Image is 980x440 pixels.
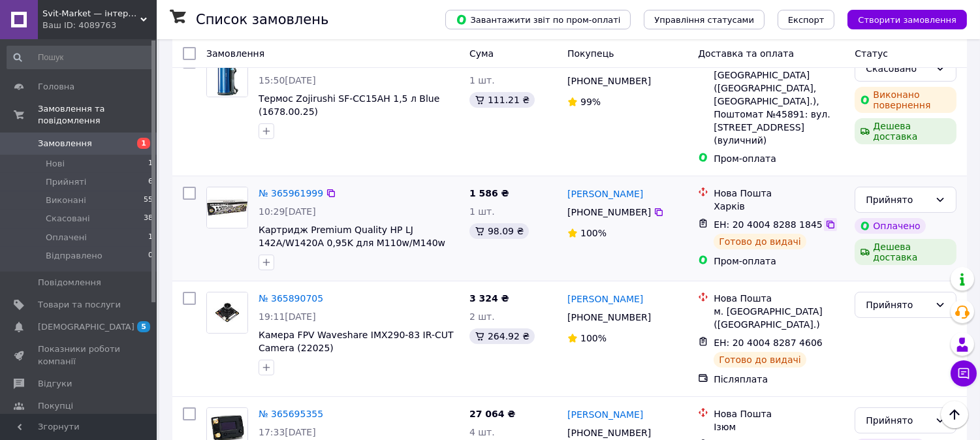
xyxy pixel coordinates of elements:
span: Покупці [38,400,73,412]
span: 1 586 ₴ [469,188,509,198]
span: 5 [137,321,150,332]
span: 1 [148,158,153,170]
div: 98.09 ₴ [469,223,529,239]
button: Створити замовлення [847,10,967,29]
a: Фото товару [206,187,248,228]
img: Фото товару [207,187,247,228]
span: 1 [137,138,150,149]
button: Завантажити звіт по пром-оплаті [445,10,631,29]
div: Післяплата [714,373,844,386]
div: Пром-оплата [714,152,844,165]
a: Термос Zojirushi SF-CС15AН 1,5 л Blue (1678.00.25) [259,93,439,117]
span: 4 шт. [469,427,495,437]
div: Ізюм [714,420,844,433]
div: [PHONE_NUMBER] [565,308,654,326]
span: 27 064 ₴ [469,409,516,419]
div: Ваш ID: 4089763 [42,20,157,31]
span: 6 [148,176,153,188]
a: [PERSON_NAME] [567,292,643,306]
span: Доставка та оплата [698,48,794,59]
span: Виконані [46,195,86,206]
span: 17:33[DATE] [259,427,316,437]
span: 3 324 ₴ [469,293,509,304]
span: Показники роботи компанії [38,343,121,367]
button: Наверх [941,401,968,428]
img: Фото товару [207,56,247,97]
a: № 365890705 [259,293,323,304]
span: Управління статусами [654,15,754,25]
div: м. [GEOGRAPHIC_DATA] ([GEOGRAPHIC_DATA].) [714,305,844,331]
span: 100% [580,333,607,343]
span: Svit-Market — інтернет супермаркет [42,8,140,20]
div: Готово до видачі [714,352,806,368]
div: Харків [714,200,844,213]
div: Дешева доставка [855,239,956,265]
span: 15:50[DATE] [259,75,316,86]
span: Створити замовлення [858,15,956,25]
span: Cума [469,48,494,59]
span: Відправлено [46,250,103,262]
span: Покупець [567,48,614,59]
span: 0 [148,250,153,262]
div: Оплачено [855,218,925,234]
span: Скасовані [46,213,90,225]
div: Прийнято [866,193,930,207]
span: 1 [148,232,153,244]
div: Готово до видачі [714,234,806,249]
a: Камера FPV Waveshare IMX290-83 IR-CUT Camera (22025) [259,330,454,353]
span: [DEMOGRAPHIC_DATA] [38,321,134,333]
a: Фото товару [206,55,248,97]
div: [GEOGRAPHIC_DATA] ([GEOGRAPHIC_DATA], [GEOGRAPHIC_DATA].), Поштомат №45891: вул. [STREET_ADDRESS]... [714,69,844,147]
span: 1 шт. [469,206,495,217]
span: Нові [46,158,65,170]
div: 111.21 ₴ [469,92,535,108]
span: Завантажити звіт по пром-оплаті [456,14,620,25]
div: Скасовано [866,61,930,76]
a: Фото товару [206,292,248,334]
a: № 365961999 [259,188,323,198]
a: № 365695355 [259,409,323,419]
span: Оплачені [46,232,87,244]
span: ЕН: 20 4004 8287 4606 [714,338,823,348]
a: Створити замовлення [834,14,967,24]
a: [PERSON_NAME] [567,408,643,421]
span: Замовлення та повідомлення [38,103,157,127]
span: Замовлення [206,48,264,59]
div: [PHONE_NUMBER] [565,72,654,90]
button: Експорт [778,10,835,29]
div: Нова Пошта [714,187,844,200]
span: Експорт [788,15,825,25]
input: Пошук [7,46,154,69]
span: Статус [855,48,888,59]
span: Повідомлення [38,277,101,289]
button: Управління статусами [644,10,765,29]
span: 1 шт. [469,75,495,86]
div: [PHONE_NUMBER] [565,203,654,221]
h1: Список замовлень [196,12,328,27]
div: Прийнято [866,298,930,312]
div: Пром-оплата [714,255,844,268]
span: Відгуки [38,378,72,390]
div: Прийнято [866,413,930,428]
div: Нова Пошта [714,407,844,420]
span: 99% [580,97,601,107]
span: 55 [144,195,153,206]
a: Картридж Premium Quality HP LJ 142A/W1420A 0,95K для M110w/M140w (70264131) [259,225,445,261]
span: 100% [580,228,607,238]
span: 19:11[DATE] [259,311,316,322]
div: 264.92 ₴ [469,328,535,344]
span: Замовлення [38,138,92,149]
a: [PERSON_NAME] [567,187,643,200]
span: 38 [144,213,153,225]
span: Товари та послуги [38,299,121,311]
span: Головна [38,81,74,93]
span: 10:29[DATE] [259,206,316,217]
span: 2 шт. [469,311,495,322]
img: Фото товару [207,292,247,333]
div: Виконано повернення [855,87,956,113]
span: ЕН: 20 4004 8288 1845 [714,219,823,230]
span: Прийняті [46,176,86,188]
